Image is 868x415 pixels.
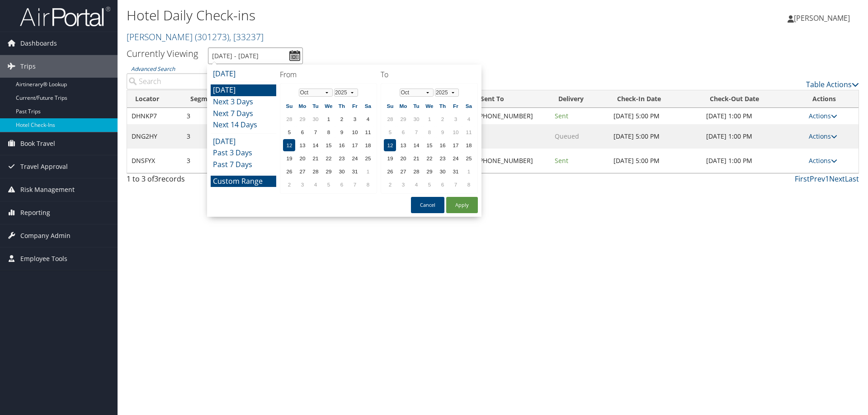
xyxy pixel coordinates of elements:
[335,139,348,151] td: 16
[702,90,804,108] th: Check-Out Date: activate to sort column ascending
[127,108,182,124] td: DHNKP7
[211,84,276,96] li: [DATE]
[296,139,308,151] td: 13
[349,139,361,151] td: 17
[397,139,409,151] td: 13
[127,149,182,173] td: DNSFYX
[211,176,276,187] li: Custom Range
[211,136,276,148] li: [DATE]
[462,139,475,151] td: 18
[296,126,308,138] td: 6
[362,178,374,191] td: 8
[472,108,550,124] td: [PHONE_NUMBER]
[384,100,396,112] th: Su
[397,165,409,177] td: 27
[283,100,295,112] th: Su
[462,178,475,191] td: 8
[449,165,462,177] td: 31
[309,139,321,151] td: 14
[449,113,462,125] td: 3
[296,178,308,191] td: 3
[309,152,321,164] td: 21
[20,247,67,270] span: Employee Tools
[127,73,300,89] input: Advanced Search
[410,113,422,125] td: 30
[283,139,295,151] td: 12
[211,119,276,131] li: Next 14 Days
[127,31,264,43] a: [PERSON_NAME]
[410,165,422,177] td: 28
[20,201,50,224] span: Reporting
[384,139,396,151] td: 12
[335,126,348,138] td: 9
[296,165,308,177] td: 27
[211,147,276,159] li: Past 3 Days
[322,139,335,151] td: 15
[211,96,276,108] li: Next 3 Days
[397,178,409,191] td: 3
[362,139,374,151] td: 18
[309,178,321,191] td: 4
[322,126,335,138] td: 8
[702,108,804,124] td: [DATE] 1:00 PM
[436,100,448,112] th: Th
[229,31,264,43] span: , [ 33237 ]
[436,165,448,177] td: 30
[423,126,435,138] td: 8
[804,90,859,108] th: Actions
[609,149,701,173] td: [DATE] 5:00 PM
[825,174,829,184] a: 1
[127,47,198,60] h3: Currently Viewing
[349,100,361,112] th: Fr
[20,132,55,155] span: Book Travel
[423,100,435,112] th: We
[349,126,361,138] td: 10
[131,65,175,73] a: Advanced Search
[211,108,276,120] li: Next 7 Days
[349,165,361,177] td: 31
[362,126,374,138] td: 11
[127,173,300,189] div: 1 to 3 of records
[462,152,475,164] td: 25
[809,132,837,140] a: Actions
[322,178,335,191] td: 5
[410,100,422,112] th: Tu
[794,13,850,23] span: [PERSON_NAME]
[296,152,308,164] td: 20
[283,152,295,164] td: 19
[309,165,321,177] td: 28
[384,113,396,125] td: 28
[472,90,550,108] th: Sent To: activate to sort column ascending
[809,156,837,165] a: Actions
[423,165,435,177] td: 29
[384,126,396,138] td: 5
[472,149,550,173] td: [PHONE_NUMBER]
[182,108,245,124] td: 3
[795,174,810,184] a: First
[384,152,396,164] td: 19
[283,165,295,177] td: 26
[397,126,409,138] td: 6
[436,178,448,191] td: 6
[384,178,396,191] td: 2
[449,126,462,138] td: 10
[788,5,859,32] a: [PERSON_NAME]
[283,126,295,138] td: 5
[381,70,478,79] h4: To
[349,178,361,191] td: 7
[20,178,75,201] span: Risk Management
[154,174,158,184] span: 3
[283,113,295,125] td: 28
[211,159,276,171] li: Past 7 Days
[335,152,348,164] td: 23
[127,90,182,108] th: Locator: activate to sort column ascending
[410,139,422,151] td: 14
[810,174,825,184] a: Prev
[362,152,374,164] td: 25
[423,152,435,164] td: 22
[208,47,303,64] input: [DATE] - [DATE]
[397,152,409,164] td: 20
[296,113,308,125] td: 29
[397,100,409,112] th: Mo
[423,139,435,151] td: 15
